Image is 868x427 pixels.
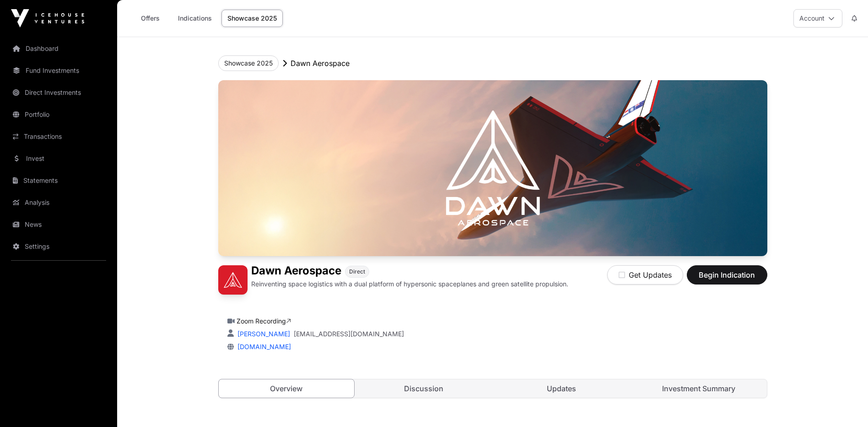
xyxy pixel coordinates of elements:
a: Fund Investments [7,60,110,81]
a: [PERSON_NAME] [236,330,290,338]
button: Account [793,9,842,27]
a: Invest [7,148,110,169]
a: Direct Investments [7,82,110,103]
nav: Tabs [219,379,767,398]
a: Zoom Recording [237,317,291,325]
span: Begin Indication [698,269,756,280]
button: Begin Indication [687,265,767,285]
a: Showcase 2025 [221,10,283,27]
span: Direct [349,268,365,275]
iframe: Chat Widget [822,383,868,427]
button: Get Updates [607,265,683,285]
a: Discussion [356,379,492,398]
a: [DOMAIN_NAME] [234,343,291,350]
a: Offers [132,10,168,27]
a: Transactions [7,126,110,147]
img: Dawn Aerospace [218,265,248,295]
a: Settings [7,236,110,257]
a: Updates [494,379,630,398]
a: News [7,214,110,235]
img: Dawn Aerospace [218,80,767,256]
a: Begin Indication [687,274,767,284]
a: Investment Summary [631,379,767,398]
a: Dashboard [7,38,110,59]
a: Analysis [7,192,110,213]
a: Portfolio [7,104,110,125]
a: Statements [7,170,110,191]
img: Icehouse Ventures Logo [11,9,84,27]
p: Reinventing space logistics with a dual platform of hypersonic spaceplanes and green satellite pr... [251,279,568,289]
button: Showcase 2025 [218,55,279,71]
h1: Dawn Aerospace [251,265,341,278]
a: Overview [218,379,355,398]
a: Indications [172,10,218,27]
p: Dawn Aerospace [291,58,350,69]
a: [EMAIL_ADDRESS][DOMAIN_NAME] [294,329,404,339]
